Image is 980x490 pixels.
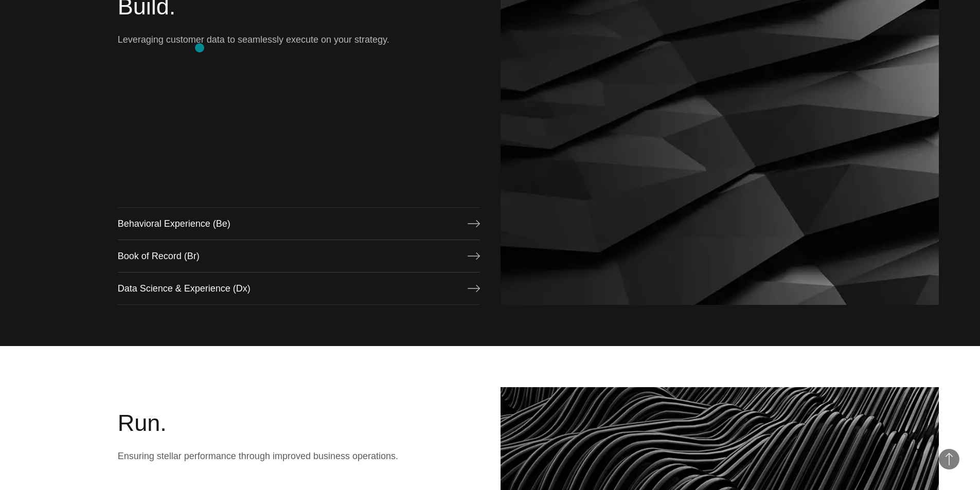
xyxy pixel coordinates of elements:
[118,408,480,439] h2: Run.
[118,240,480,273] a: Book of Record (Br)
[118,32,480,47] p: Leveraging customer data to seamlessly execute on your strategy.
[118,449,480,463] p: Ensuring stellar performance through improved business operations.
[939,449,959,469] button: Back to Top
[118,272,480,305] a: Data Science & Experience (Dx)
[118,207,480,240] a: Behavioral Experience (Be)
